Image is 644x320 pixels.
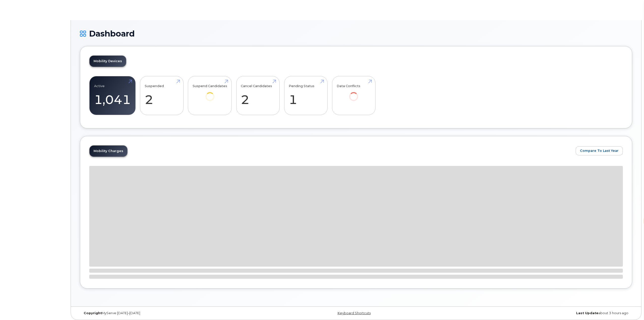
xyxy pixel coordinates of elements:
[337,79,371,108] a: Data Conflicts
[576,146,623,155] button: Compare To Last Year
[80,29,632,38] h1: Dashboard
[580,148,619,153] span: Compare To Last Year
[338,311,371,315] a: Keyboard Shortcuts
[90,146,127,157] a: Mobility Charges
[241,79,275,112] a: Cancel Candidates 2
[448,311,632,315] div: about 3 hours ago
[576,311,598,315] strong: Last Update
[90,56,126,67] a: Mobility Devices
[94,79,131,112] a: Active 1,041
[193,79,227,108] a: Suspend Candidates
[80,311,264,315] div: MyServe [DATE]–[DATE]
[289,79,323,112] a: Pending Status 1
[145,79,179,112] a: Suspended 2
[84,311,102,315] strong: Copyright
